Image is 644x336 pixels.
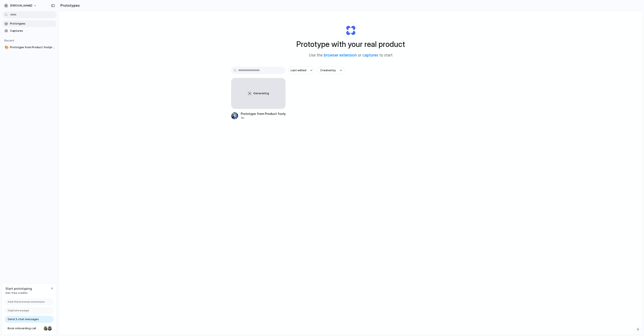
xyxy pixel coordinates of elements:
span: Prototypes [10,22,55,26]
span: Generating [253,91,269,96]
span: Created by [320,68,336,73]
span: Recent [4,39,14,42]
span: [PERSON_NAME] [10,3,32,8]
span: Send 3 chat messages [8,317,39,321]
a: browser extension [324,53,357,57]
a: Captures [2,28,56,34]
h1: Prototype with your real product [296,38,405,50]
button: 🎨 [4,45,8,50]
a: GeneratingPrototype from Product footprints1m [231,78,285,120]
a: 🎨Prototype from Product footprints [2,44,56,51]
a: Book onboarding call [5,325,54,332]
span: Capture a page [8,308,29,313]
div: Nicole Kubica [43,326,48,331]
span: Start prototyping [5,286,32,291]
div: Prototype from Product footprints [241,111,285,116]
div: 🎨 [5,45,8,50]
div: 1m [241,116,285,120]
a: Prototypes [2,20,56,27]
span: Prototype from Product footprints [10,45,55,50]
button: Created by [318,67,345,74]
a: captures [362,53,378,57]
span: Last edited [291,68,306,73]
button: [PERSON_NAME] [2,2,39,9]
span: Add the browser extension [8,300,45,304]
span: Captures [10,29,55,33]
button: Last edited [288,67,315,74]
span: Book onboarding call [8,326,42,331]
div: Christian Iacullo [47,326,52,331]
span: Get free credits [5,291,32,295]
span: Use the or to start [309,53,393,58]
h2: Prototypes [59,3,80,8]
